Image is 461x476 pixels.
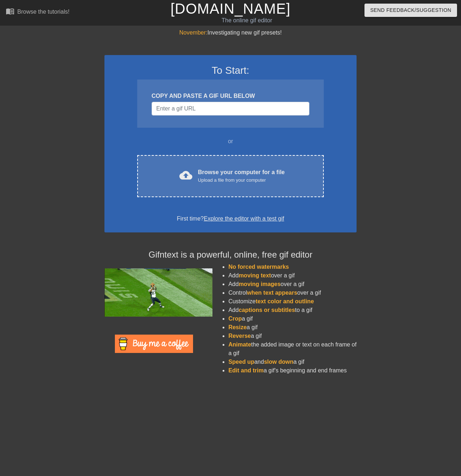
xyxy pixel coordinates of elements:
[228,366,357,375] li: a gif's beginning and end frames
[228,332,357,340] li: a gif
[228,289,357,297] li: Control over a gif
[179,169,192,182] span: cloud_upload
[114,64,347,77] h3: To Start:
[157,16,337,25] div: The online gif editor
[179,30,207,36] span: November:
[247,290,297,296] span: when text appears
[228,367,264,373] span: Edit and trim
[239,307,295,313] span: captions or subtitles
[228,314,357,323] li: a gif
[204,216,284,222] a: Explore the editor with a test gif
[152,92,309,100] div: COPY AND PASTE A GIF URL BELOW
[6,7,70,18] a: Browse the tutorials!
[228,280,357,289] li: Add over a gif
[228,264,289,270] span: No forced watermarks
[152,102,309,115] input: Username
[6,7,14,15] span: menu_book
[239,281,281,287] span: moving images
[264,359,294,365] span: slow down
[104,28,357,37] div: Investigating new gif presets!
[228,271,357,280] li: Add over a gif
[198,177,285,184] div: Upload a file from your computer
[228,341,251,348] span: Animate
[228,324,247,330] span: Resize
[228,306,357,314] li: Add to a gif
[123,137,338,146] div: or
[170,1,290,17] a: [DOMAIN_NAME]
[256,298,314,304] span: text color and outline
[239,272,271,278] span: moving text
[370,6,451,15] span: Send Feedback/Suggestion
[228,323,357,332] li: a gif
[228,316,242,322] span: Crop
[364,4,457,17] button: Send Feedback/Suggestion
[228,333,251,339] span: Reverse
[198,168,285,184] div: Browse your computer for a file
[115,335,193,353] img: Buy Me A Coffee
[104,250,357,260] h4: Gifntext is a powerful, online, free gif editor
[17,9,70,15] div: Browse the tutorials!
[104,268,212,317] img: football_small.gif
[228,359,254,365] span: Speed up
[228,340,357,358] li: the added image or text on each frame of a gif
[114,214,347,223] div: First time?
[228,358,357,366] li: and a gif
[228,297,357,306] li: Customize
